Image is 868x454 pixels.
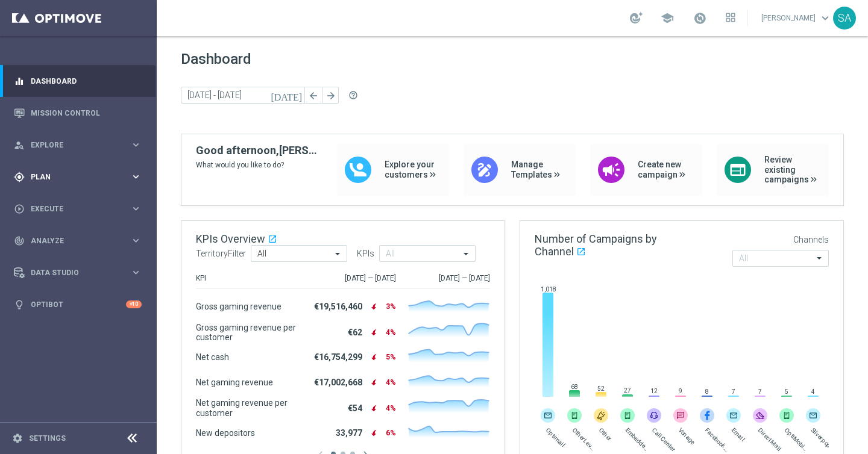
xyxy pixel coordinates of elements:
[31,173,130,181] span: Plan
[31,205,130,213] span: Execute
[29,435,66,442] a: Settings
[31,288,126,320] a: Optibot
[14,299,25,310] i: lightbulb
[13,204,142,214] button: play_circle_outline Execute keyboard_arrow_right
[126,300,142,308] div: +10
[13,268,142,278] button: Data Studio keyboard_arrow_right
[14,204,25,214] i: play_circle_outline
[14,76,25,87] i: equalizer
[31,269,130,276] span: Data Studio
[14,204,130,214] div: Execute
[14,172,25,182] i: gps_fixed
[661,11,674,25] span: school
[12,433,23,444] i: settings
[130,267,142,278] i: keyboard_arrow_right
[13,236,142,246] button: track_changes Analyze keyboard_arrow_right
[760,9,833,27] a: [PERSON_NAME]keyboard_arrow_down
[130,139,142,151] i: keyboard_arrow_right
[13,140,142,150] button: person_search Explore keyboard_arrow_right
[833,7,856,30] div: SA
[14,140,130,151] div: Explore
[13,76,142,86] button: equalizer Dashboard
[13,172,142,182] button: gps_fixed Plan keyboard_arrow_right
[14,288,142,320] div: Optibot
[14,235,25,246] i: track_changes
[819,11,832,25] span: keyboard_arrow_down
[31,141,130,149] span: Explore
[14,267,130,278] div: Data Studio
[31,65,142,97] a: Dashboard
[13,300,142,309] button: lightbulb Optibot +10
[14,65,142,97] div: Dashboard
[14,97,142,129] div: Mission Control
[13,108,142,118] button: Mission Control
[14,172,130,182] div: Plan
[130,235,142,246] i: keyboard_arrow_right
[31,237,130,244] span: Analyze
[130,203,142,214] i: keyboard_arrow_right
[31,97,142,129] a: Mission Control
[14,140,25,151] i: person_search
[130,171,142,182] i: keyboard_arrow_right
[14,235,130,246] div: Analyze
